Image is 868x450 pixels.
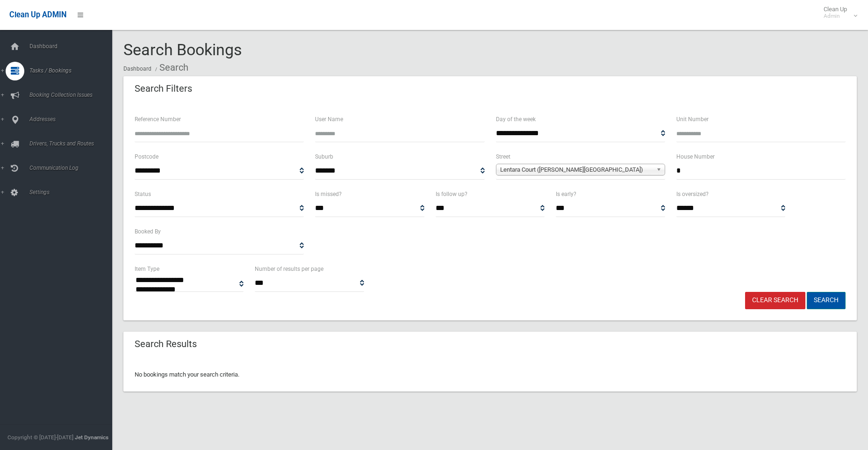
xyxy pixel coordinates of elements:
label: House Number [676,152,715,162]
span: Search Bookings [123,40,242,59]
label: Day of the week [496,114,536,124]
div: No bookings match your search criteria. [123,358,857,392]
button: Search [807,292,846,309]
span: Drivers, Trucks and Routes [27,140,119,147]
span: Communication Log [27,165,119,171]
span: Clean Up [819,6,856,20]
strong: Jet Dynamics [75,434,108,441]
label: Suburb [315,152,333,162]
label: Status [135,189,151,199]
label: Street [496,152,510,162]
li: Search [153,59,188,76]
header: Search Results [123,335,208,353]
header: Search Filters [123,80,203,98]
label: Postcode [135,152,158,162]
span: Addresses [27,116,119,123]
label: Is early? [556,189,576,199]
label: User Name [315,114,343,124]
span: Clean Up ADMIN [9,10,66,19]
span: Dashboard [27,43,119,50]
a: Dashboard [123,65,151,72]
a: Clear Search [745,292,805,309]
label: Number of results per page [255,264,323,274]
label: Reference Number [135,114,181,124]
label: Is missed? [315,189,342,199]
label: Is follow up? [436,189,467,199]
label: Unit Number [676,114,709,124]
span: Copyright © [DATE]-[DATE] [7,434,73,441]
small: Admin [824,13,847,20]
label: Is oversized? [676,189,709,199]
label: Item Type [135,264,159,274]
span: Lentara Court ([PERSON_NAME][GEOGRAPHIC_DATA]) [500,164,653,175]
span: Booking Collection Issues [27,92,119,98]
span: Tasks / Bookings [27,67,119,74]
label: Booked By [135,226,161,237]
span: Settings [27,189,119,196]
